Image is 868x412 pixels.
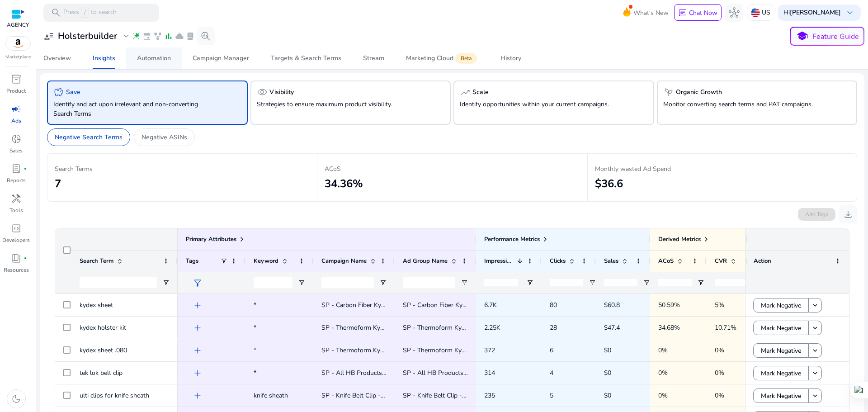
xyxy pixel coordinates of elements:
input: Campaign Name Filter Input [321,277,374,288]
p: Press to search [63,8,117,18]
span: handyman [11,193,22,204]
p: Identify and act upon irrelevant and non-converting Search Terms [53,99,210,118]
h5: Scale [472,89,489,96]
span: filter_alt [192,278,203,289]
p: 2.25K [484,318,533,337]
div: Stream [363,55,384,62]
p: Resources [4,266,29,274]
span: Keyword [254,257,278,265]
p: $47.4 [604,318,642,337]
button: Open Filter Menu [298,279,305,286]
p: Negative Search Terms [55,133,123,142]
span: Beta [455,53,477,64]
button: Mark Negative [753,388,809,403]
span: Mark Negative [761,319,801,337]
span: CVR [715,257,727,265]
span: kydex sheet [80,301,113,309]
span: Action [754,257,771,265]
span: code_blocks [11,223,22,234]
button: Open Filter Menu [162,279,170,286]
span: add [192,390,203,401]
p: Identify opportunities within your current campaigns. [460,99,616,109]
button: Open Filter Menu [643,279,650,286]
span: Primary Attributes [186,235,236,243]
span: 6 [550,346,553,355]
span: download [843,209,854,220]
span: hub [729,7,740,18]
p: Feature Guide [812,31,859,42]
span: cloud [175,32,184,41]
span: add [192,345,203,356]
span: donut_small [11,133,22,144]
span: add [192,322,203,333]
h2: 7 [55,177,310,190]
p: Product [6,87,26,95]
span: 0% [715,369,724,377]
div: Insights [93,55,115,62]
span: Mark Negative [761,341,801,360]
button: Mark Negative [753,366,809,380]
span: lab_profile [11,163,22,174]
span: user_attributes [43,31,54,42]
p: 0% [658,386,698,405]
p: 314 [484,364,533,382]
p: Chat Now [689,9,717,17]
span: Search Term [80,257,113,265]
span: savings [53,87,64,98]
p: $60.8 [604,296,642,314]
span: Derived Metrics [658,235,701,243]
span: search_insights [200,31,211,42]
p: Developers [2,236,30,244]
span: visibility [257,87,268,98]
p: 34.68% [658,318,698,337]
span: Sales [604,257,618,265]
span: ACoS [658,257,674,265]
button: Open Filter Menu [526,279,533,286]
button: download [839,205,857,223]
span: ulti clips for knife sheath [80,391,149,400]
p: US [762,5,770,20]
span: 5 [550,391,553,400]
p: Tools [9,206,23,214]
span: Mark Negative [761,387,801,405]
span: keyboard_arrow_down [844,7,855,18]
span: SP - Knife Belt Clip - Phrase - KW - TP [321,391,433,400]
img: amazon.svg [6,37,30,50]
mat-icon: keyboard_arrow_down [811,369,819,377]
mat-icon: keyboard_arrow_down [811,392,819,400]
span: Impressions [484,257,514,265]
p: 0% [658,341,698,360]
span: 10.71% [715,323,736,332]
p: 0% [658,364,698,382]
div: Overview [43,55,71,62]
span: Ad Group Name [403,257,448,265]
mat-icon: keyboard_arrow_down [811,324,819,332]
span: kydex sheet .080 [80,346,127,355]
p: Search Terms [55,164,310,174]
span: What's New [633,5,669,21]
span: psychiatry [663,87,674,98]
span: Performance Metrics [484,235,540,243]
span: expand_more [121,31,132,42]
p: $0 [604,386,642,405]
button: Open Filter Menu [697,279,704,286]
button: Open Filter Menu [379,279,387,286]
mat-icon: keyboard_arrow_down [811,301,819,309]
button: search_insights [197,27,215,45]
span: search [51,7,61,18]
p: Strategies to ensure maximum product visibility. [257,99,413,109]
span: add [192,300,203,311]
p: Sales [9,147,23,155]
span: SP - All HB Products - Auto - Close Match - TP [321,369,458,377]
p: $0 [604,364,642,382]
span: 4 [550,369,553,377]
p: Monitor converting search terms and PAT campaigns. [663,99,820,109]
h3: Holsterbuilder [58,31,117,42]
p: Reports [7,176,26,185]
span: 5% [715,301,724,309]
p: Hi [783,9,841,16]
span: Clicks [550,257,566,265]
button: schoolFeature Guide [790,27,864,46]
button: Mark Negative [753,321,809,335]
h5: Organic Growth [676,89,722,96]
